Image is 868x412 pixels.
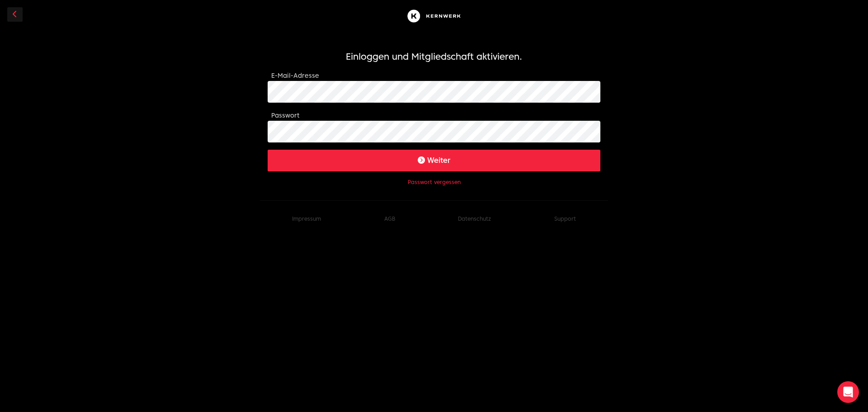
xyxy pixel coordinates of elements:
[271,72,319,79] label: E-Mail-Adresse
[458,215,491,222] a: Datenschutz
[271,112,299,119] label: Passwort
[837,381,859,403] div: Open Intercom Messenger
[268,150,600,171] button: Weiter
[408,179,461,186] button: Passwort vergessen
[405,7,463,25] img: Kernwerk®
[384,215,395,222] a: AGB
[292,215,321,222] a: Impressum
[554,215,576,223] button: Support
[268,50,600,63] h1: Einloggen und Mitgliedschaft aktivieren.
